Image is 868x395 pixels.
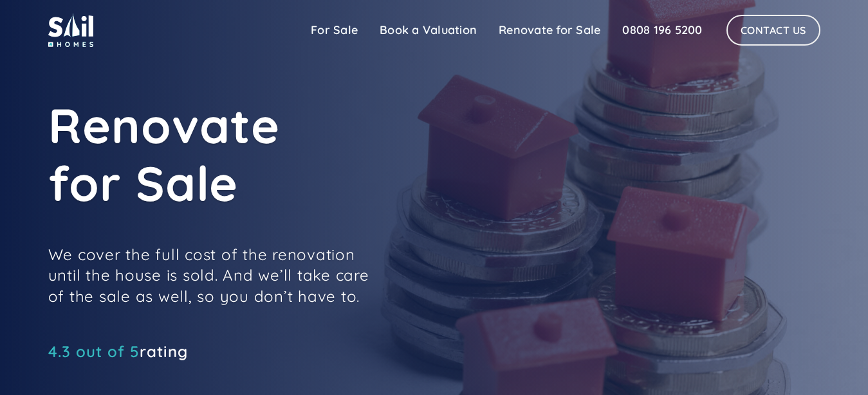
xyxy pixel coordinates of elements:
[369,17,488,43] a: Book a Valuation
[48,345,188,358] div: rating
[48,364,241,380] iframe: Customer reviews powered by Trustpilot
[48,342,140,361] span: 4.3 out of 5
[48,244,370,306] p: We cover the full cost of the renovation until the house is sold. And we’ll take care of the sale...
[611,17,713,43] a: 0808 196 5200
[726,15,820,46] a: Contact Us
[488,17,611,43] a: Renovate for Sale
[48,96,627,212] h1: Renovate for Sale
[300,17,369,43] a: For Sale
[48,345,188,358] a: 4.3 out of 5rating
[48,13,93,47] img: sail home logo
